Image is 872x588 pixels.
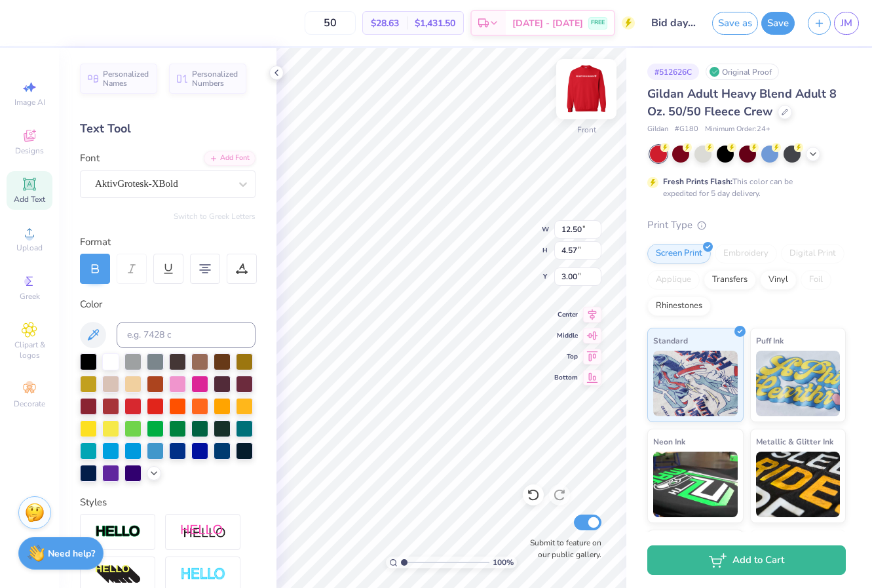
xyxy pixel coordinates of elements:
[80,297,256,312] div: Color
[663,176,732,187] strong: Fresh Prints Flash:
[14,194,45,205] span: Add Text
[180,567,226,582] img: Negative Space
[305,11,356,35] input: – –
[554,331,578,340] span: Middle
[560,63,613,115] img: Front
[712,12,758,35] button: Save as
[554,352,578,361] span: Top
[80,151,100,166] label: Font
[760,270,797,290] div: Vinyl
[554,310,578,319] span: Center
[756,435,833,448] span: Metallic & Glitter Ink
[371,16,399,30] span: $28.63
[647,244,711,264] div: Screen Print
[647,64,699,80] div: # 512626C
[647,545,846,575] button: Add to Cart
[80,495,256,510] div: Styles
[523,537,601,560] label: Submit to feature on our public gallery.
[493,557,514,568] span: 100 %
[641,10,706,36] input: Untitled Design
[715,244,777,264] div: Embroidery
[756,334,784,347] span: Puff Ink
[80,235,257,250] div: Format
[415,16,455,30] span: $1,431.50
[781,244,844,264] div: Digital Print
[653,334,688,347] span: Standard
[647,218,846,233] div: Print Type
[512,16,583,30] span: [DATE] - [DATE]
[675,124,698,135] span: # G180
[706,64,779,80] div: Original Proof
[192,69,238,88] span: Personalized Numbers
[705,124,770,135] span: Minimum Order: 24 +
[95,524,141,539] img: Stroke
[841,16,852,31] span: JM
[15,146,44,156] span: Designs
[653,351,738,416] img: Standard
[20,291,40,302] span: Greek
[95,564,141,585] img: 3d Illusion
[16,243,43,253] span: Upload
[801,270,831,290] div: Foil
[653,435,685,448] span: Neon Ink
[554,373,578,382] span: Bottom
[180,524,226,540] img: Shadow
[7,340,52,361] span: Clipart & logos
[14,399,45,409] span: Decorate
[14,97,45,108] span: Image AI
[204,151,256,166] div: Add Font
[80,120,256,138] div: Text Tool
[653,452,738,517] img: Neon Ink
[647,86,837,119] span: Gildan Adult Heavy Blend Adult 8 Oz. 50/50 Fleece Crew
[647,270,700,290] div: Applique
[756,452,841,517] img: Metallic & Glitter Ink
[756,351,841,416] img: Puff Ink
[647,296,711,316] div: Rhinestones
[103,69,149,88] span: Personalized Names
[761,12,795,35] button: Save
[663,176,824,199] div: This color can be expedited for 5 day delivery.
[704,270,756,290] div: Transfers
[647,124,668,135] span: Gildan
[174,211,256,222] button: Switch to Greek Letters
[834,12,859,35] a: JM
[591,18,605,28] span: FREE
[117,322,256,348] input: e.g. 7428 c
[48,547,95,560] strong: Need help?
[577,124,596,136] div: Front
